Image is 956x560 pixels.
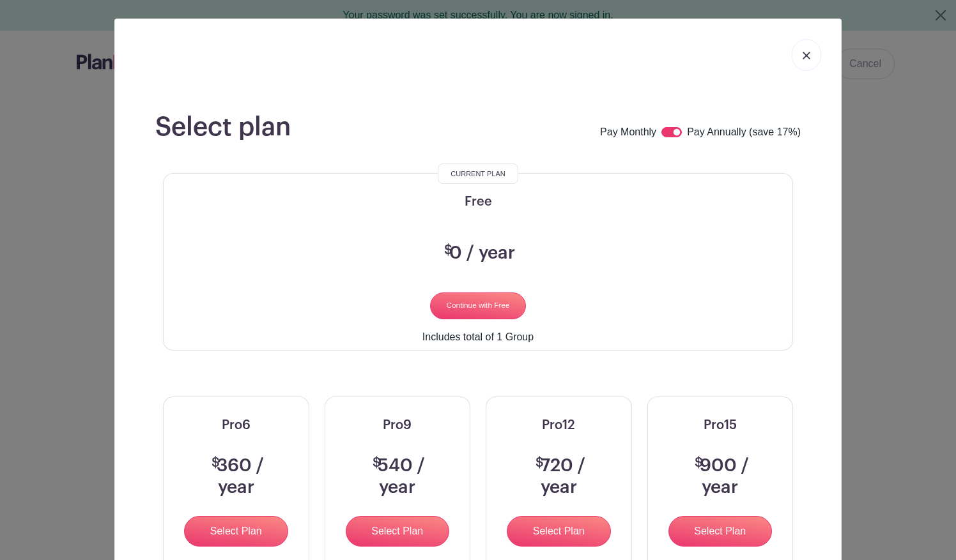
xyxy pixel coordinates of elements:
[341,418,455,433] h5: Pro9
[451,166,505,181] span: Current Plan
[507,516,611,547] input: Select Plan
[356,455,440,498] h3: 540 / year
[444,244,452,257] span: $
[536,457,544,469] span: $
[179,194,777,209] h5: Free
[679,455,762,498] h3: 900 / year
[430,292,526,319] input: Continue with Free
[600,125,656,141] label: Pay Monthly
[517,455,601,498] h3: 720 / year
[668,516,773,547] input: Select Plan
[179,329,777,345] div: Includes total of 1 Group
[687,125,801,141] label: Pay Annually (save 17%)
[184,516,288,547] input: Select Plan
[695,457,703,469] span: $
[502,418,616,433] h5: Pro12
[212,457,220,469] span: $
[155,112,291,142] h1: Select plan
[346,516,450,547] input: Select Plan
[373,457,381,469] span: $
[663,418,778,433] h5: Pro15
[441,243,515,264] h3: 0 / year
[179,418,293,433] h5: Pro6
[803,52,810,59] img: close_button-5f87c8562297e5c2d7936805f587ecaba9071eb48480494691a3f1689db116b3.svg
[194,455,278,498] h3: 360 / year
